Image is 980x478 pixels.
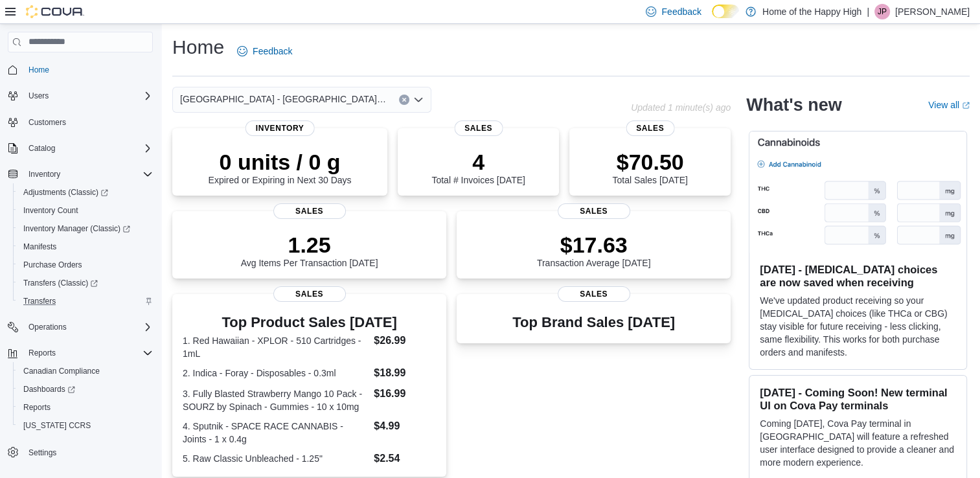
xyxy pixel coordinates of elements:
span: Inventory [28,169,60,179]
span: Sales [558,203,630,219]
a: [US_STATE] CCRS [18,418,96,433]
span: Dashboards [18,381,153,397]
span: JP [878,4,887,19]
h3: [DATE] - Coming Soon! New terminal UI on Cova Pay terminals [760,386,956,412]
p: $70.50 [612,149,687,175]
span: Canadian Compliance [23,366,100,376]
button: Operations [3,318,158,336]
svg: External link [962,102,970,109]
dd: $4.99 [374,418,436,434]
button: Users [23,88,54,104]
span: Canadian Compliance [18,363,153,379]
h3: [DATE] - [MEDICAL_DATA] choices are now saved when receiving [760,263,956,289]
span: Home [28,65,49,75]
span: Settings [23,444,153,460]
span: Transfers (Classic) [23,278,98,288]
span: Users [23,88,153,104]
div: Jordan Prasad [874,4,890,19]
p: Home of the Happy High [762,4,861,19]
span: Home [23,62,153,78]
span: Customers [28,117,66,128]
span: Manifests [23,242,56,252]
a: Dashboards [18,381,80,397]
span: Catalog [28,143,55,154]
button: Operations [23,319,72,335]
a: Reports [18,400,56,415]
span: Purchase Orders [18,257,153,273]
a: Transfers (Classic) [13,274,158,292]
span: Transfers [23,296,56,306]
span: Purchase Orders [23,260,82,270]
span: Sales [558,286,630,302]
button: Catalog [23,141,60,156]
span: Inventory [245,120,315,136]
a: Purchase Orders [18,257,87,273]
button: Purchase Orders [13,256,158,274]
span: Sales [273,286,346,302]
a: Manifests [18,239,62,255]
img: Cova [26,5,84,18]
span: Inventory Manager (Classic) [18,221,153,236]
span: Reports [23,402,51,413]
a: Transfers (Classic) [18,275,103,291]
span: Sales [273,203,346,219]
input: Dark Mode [712,5,739,18]
span: Inventory Count [18,203,153,218]
a: Transfers [18,293,61,309]
span: [US_STATE] CCRS [23,420,91,431]
span: Sales [454,120,503,136]
dd: $26.99 [374,333,436,348]
span: Transfers [18,293,153,309]
h2: What's new [746,95,841,115]
a: Feedback [232,38,297,64]
span: Reports [18,400,153,415]
div: Avg Items Per Transaction [DATE] [241,232,378,268]
span: Reports [28,348,56,358]
button: Reports [23,345,61,361]
span: Inventory Count [23,205,78,216]
button: Catalog [3,139,158,157]
button: Users [3,87,158,105]
dt: 2. Indica - Foray - Disposables - 0.3ml [183,367,369,380]
h3: Top Brand Sales [DATE] [512,315,675,330]
a: Home [23,62,54,78]
button: Canadian Compliance [13,362,158,380]
a: Inventory Manager (Classic) [13,220,158,238]
span: Operations [28,322,67,332]
a: Canadian Compliance [18,363,105,379]
dd: $16.99 [374,386,436,402]
span: Inventory Manager (Classic) [23,223,130,234]
a: Inventory Manager (Classic) [18,221,135,236]
button: Inventory [3,165,158,183]
p: [PERSON_NAME] [895,4,970,19]
h3: Top Product Sales [DATE] [183,315,436,330]
button: Reports [13,398,158,416]
span: Washington CCRS [18,418,153,433]
a: Adjustments (Classic) [18,185,113,200]
p: | [867,4,869,19]
button: Inventory [23,166,65,182]
dt: 4. Sputnik - SPACE RACE CANNABIS - Joints - 1 x 0.4g [183,420,369,446]
dt: 3. Fully Blasted Strawberry Mango 10 Pack - SOURZ by Spinach - Gummies - 10 x 10mg [183,387,369,413]
span: Dark Mode [712,18,712,19]
span: Operations [23,319,153,335]
span: [GEOGRAPHIC_DATA] - [GEOGRAPHIC_DATA] - Pop's Cannabis [180,91,386,107]
span: Customers [23,114,153,130]
div: Total # Invoices [DATE] [431,149,525,185]
p: We've updated product receiving so your [MEDICAL_DATA] choices (like THCa or CBG) stay visible fo... [760,294,956,359]
button: Customers [3,113,158,131]
span: Manifests [18,239,153,255]
div: Transaction Average [DATE] [537,232,651,268]
p: 0 units / 0 g [209,149,352,175]
div: Expired or Expiring in Next 30 Days [209,149,352,185]
dd: $2.54 [374,451,436,466]
span: Dashboards [23,384,75,394]
dd: $18.99 [374,365,436,381]
dt: 5. Raw Classic Unbleached - 1.25" [183,452,369,465]
button: Manifests [13,238,158,256]
a: View allExternal link [928,100,970,110]
span: Reports [23,345,153,361]
span: Adjustments (Classic) [23,187,108,198]
p: 4 [431,149,525,175]
div: Total Sales [DATE] [612,149,687,185]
